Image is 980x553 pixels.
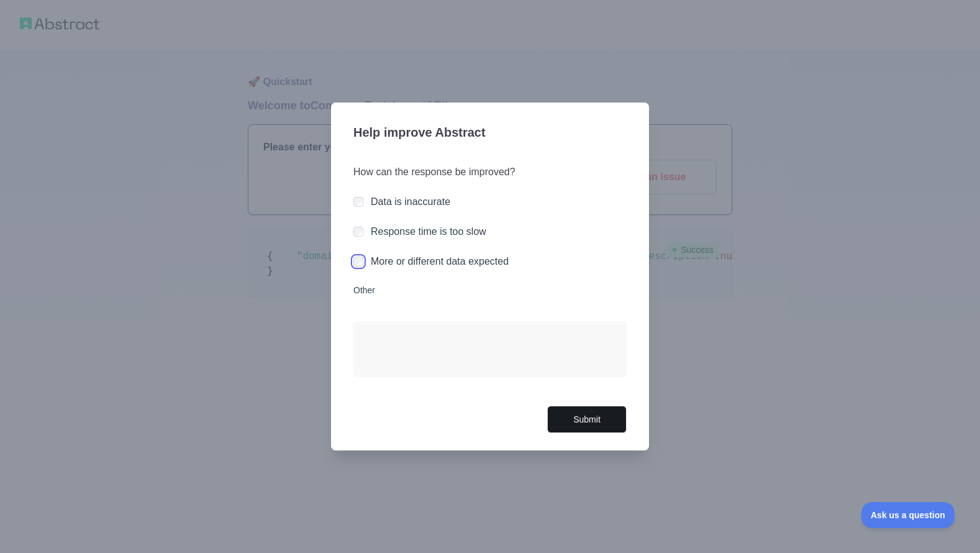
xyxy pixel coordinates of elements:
label: Data is inaccurate [371,196,450,207]
h3: How can the response be improved? [353,165,627,180]
button: Submit [547,406,627,434]
label: More or different data expected [371,256,509,267]
label: Response time is too slow [371,226,486,237]
iframe: Toggle Customer Support [861,502,955,528]
h3: Help improve Abstract [353,117,627,150]
label: Other [353,284,627,296]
